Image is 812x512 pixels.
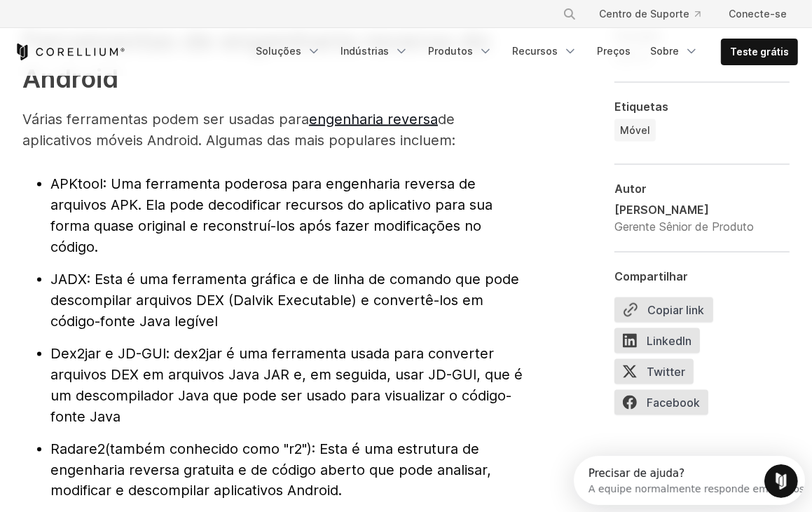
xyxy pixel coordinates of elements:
[614,269,688,283] font: Compartilhar
[50,175,103,192] font: APKtool
[50,345,166,362] font: Dex2jar e JD-GUI
[597,45,631,57] font: Preços
[647,333,691,347] font: LinkedIn
[729,8,787,20] font: Conecte-se
[647,364,685,378] font: Twitter
[14,43,125,60] a: Página inicial do Corellium
[50,271,519,330] font: : Esta é uma ferramenta gráfica e de linha de comando que pode descompilar arquivos DEX (Dalvik E...
[50,175,493,255] font: : Uma ferramenta poderosa para engenharia reversa de arquivos APK. Ela pode decodificar recursos ...
[15,11,111,24] font: Precisar de ajuda?
[512,45,558,57] font: Recursos
[546,1,798,27] div: Menu de navegação
[599,8,689,20] font: Centro de Suporte
[15,27,286,39] font: A equipe normalmente responde em menos de 2 horas
[650,45,679,57] font: Sobre
[614,358,702,389] a: Twitter
[6,6,327,44] div: Abra o Intercom Messenger
[428,45,473,57] font: Produtos
[574,456,805,505] iframe: Iniciador de descoberta de chat ao vivo do Intercom
[50,271,87,288] font: JADX
[620,123,650,135] font: Móvel
[614,202,709,216] font: [PERSON_NAME]
[22,111,309,128] font: Várias ferramentas podem ser usadas para
[247,39,798,65] div: Menu de navegação
[557,1,582,27] button: Procurar
[50,345,523,425] font: : dex2jar é uma ferramenta usada para converter arquivos DEX em arquivos Java JAR e, em seguida, ...
[309,111,438,128] a: engenharia reversa
[50,440,491,499] font: (também conhecido como "r2"): Esta é uma estrutura de engenharia reversa gratuita e de código abe...
[614,219,754,233] font: Gerente Sênior de Produto
[614,99,668,113] font: Etiquetas
[340,45,389,57] font: Indústrias
[614,328,708,358] a: LinkedIn
[256,45,301,57] font: Soluções
[614,297,713,322] button: Copiar link
[50,440,105,457] font: Radare2
[647,395,700,409] font: Facebook
[730,46,789,58] font: Teste grátis
[614,389,717,420] a: Facebook
[614,119,656,141] a: Móvel
[614,181,647,195] font: Autor
[764,464,798,498] iframe: Chat ao vivo do Intercom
